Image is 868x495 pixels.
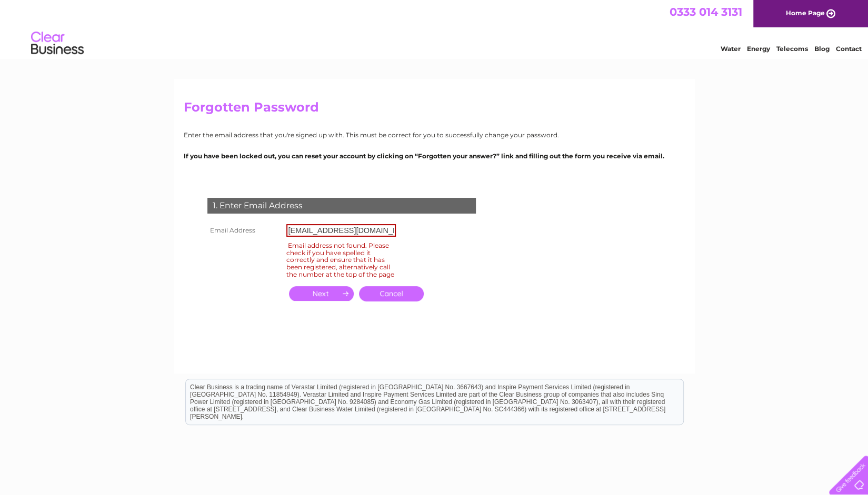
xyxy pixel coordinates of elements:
[359,286,424,301] a: Cancel
[186,6,683,51] div: Clear Business is a trading name of Verastar Limited (registered in [GEOGRAPHIC_DATA] No. 3667643...
[31,27,84,59] img: logo.png
[670,5,742,18] a: 0333 014 3131
[814,45,830,53] a: Blog
[721,45,741,53] a: Water
[776,45,808,53] a: Telecoms
[747,45,770,53] a: Energy
[836,45,862,53] a: Contact
[184,151,685,161] p: If you have been locked out, you can reset your account by clicking on “Forgotten your answer?” l...
[205,221,284,239] th: Email Address
[207,198,476,214] div: 1. Enter Email Address
[286,240,396,280] div: Email address not found. Please check if you have spelled it correctly and ensure that it has bee...
[184,100,685,120] h2: Forgotten Password
[184,130,685,140] p: Enter the email address that you're signed up with. This must be correct for you to successfully ...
